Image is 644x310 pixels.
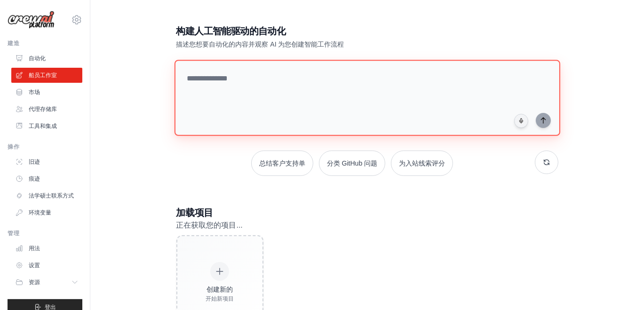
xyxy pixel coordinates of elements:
font: 操作 [8,143,19,150]
font: 用法 [29,245,40,252]
button: 总结客户支持单 [251,151,313,176]
button: 分类 GitHub 问题 [319,151,385,176]
font: 痕迹 [29,175,40,182]
a: 市场 [11,85,82,100]
font: 环境变量 [29,209,51,216]
font: 市场 [29,89,40,95]
button: 资源 [11,275,82,290]
font: 构建人工智能驱动的自动化 [176,26,286,36]
font: 分类 GitHub 问题 [327,159,377,167]
font: 代理存储库 [29,106,57,112]
font: 法学硕士联系方式 [29,192,74,199]
font: 建造 [8,40,19,47]
font: 描述您想要自动化的内容并观察 AI 为您创建智能工作流程 [176,40,344,48]
font: 设置 [29,262,40,269]
button: 获取新建议 [535,151,558,174]
font: 正在获取您的项目... [176,221,243,229]
a: 船员工作室 [11,68,82,83]
font: 自动化 [29,55,46,62]
button: 为入站线索评分 [391,151,453,176]
a: 代理存储库 [11,102,82,117]
a: 法学硕士联系方式 [11,188,82,203]
a: 自动化 [11,51,82,66]
font: 开始新项目 [206,295,234,302]
font: 旧迹 [29,159,40,165]
a: 痕迹 [11,171,82,186]
a: 旧迹 [11,154,82,169]
font: 管理 [8,230,19,237]
font: 加载项目 [176,207,213,218]
a: 用法 [11,241,82,256]
font: 工具和集成 [29,123,57,129]
a: 工具和集成 [11,119,82,134]
font: 资源 [29,279,40,286]
font: 船员工作室 [29,72,57,79]
font: 创建新的 [207,286,233,293]
button: 点击说出您的自动化想法 [514,114,528,128]
font: 为入站线索评分 [399,159,445,167]
a: 设置 [11,258,82,273]
img: 标识 [8,11,55,29]
a: 环境变量 [11,205,82,220]
font: 总结客户支持单 [259,159,305,167]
